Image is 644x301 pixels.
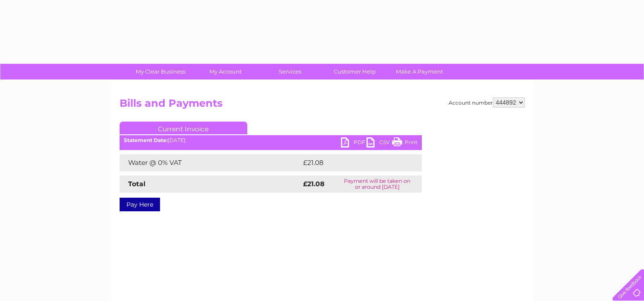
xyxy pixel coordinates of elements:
div: Account number [449,97,525,108]
td: Water @ 0% VAT [120,154,301,171]
a: CSV [366,137,392,150]
div: [DATE] [120,137,422,143]
td: £21.08 [301,154,404,171]
a: Pay Here [120,198,160,211]
a: My Account [190,64,260,80]
a: Make A Payment [384,64,455,80]
a: PDF [341,137,366,150]
h2: Bills and Payments [120,97,525,114]
a: My Clear Business [126,64,196,80]
a: Current Invoice [120,122,247,134]
strong: £21.08 [303,180,324,188]
a: Customer Help [320,64,390,80]
a: Services [255,64,325,80]
a: Print [392,137,418,150]
b: Statement Date: [124,137,168,143]
strong: Total [128,180,146,188]
td: Payment will be taken on or around [DATE] [333,176,422,193]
